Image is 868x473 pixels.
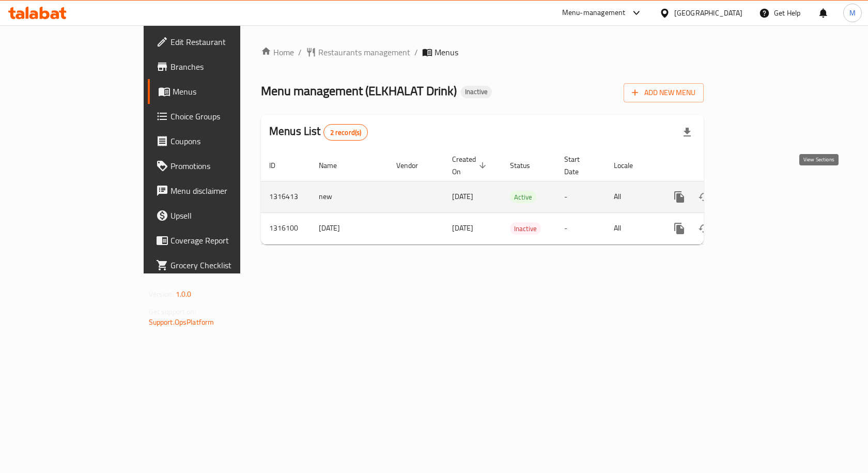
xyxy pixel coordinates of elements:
[667,216,692,241] button: more
[556,181,606,212] td: -
[148,29,289,54] a: Edit Restaurant
[171,135,281,147] span: Coupons
[414,46,418,58] li: /
[452,190,473,203] span: [DATE]
[624,83,704,102] button: Add New Menu
[148,253,289,278] a: Grocery Checklist
[614,159,646,172] span: Locale
[261,46,704,58] nav: breadcrumb
[176,287,192,301] span: 1.0.0
[171,110,281,123] span: Choice Groups
[461,86,492,98] div: Inactive
[606,181,659,212] td: All
[149,305,196,318] span: Get support on:
[171,209,281,222] span: Upsell
[171,185,281,197] span: Menu disclaimer
[675,120,700,145] div: Export file
[674,7,742,19] div: [GEOGRAPHIC_DATA]
[148,154,289,178] a: Promotions
[510,223,541,235] span: Inactive
[148,79,289,104] a: Menus
[606,212,659,244] td: All
[319,159,350,172] span: Name
[148,228,289,253] a: Coverage Report
[269,159,289,172] span: ID
[632,86,695,99] span: Add New Menu
[323,124,368,141] div: Total records count
[324,128,368,138] span: 2 record(s)
[148,178,289,203] a: Menu disclaimer
[149,287,174,301] span: Version:
[564,153,593,178] span: Start Date
[659,150,774,181] th: Actions
[261,79,457,102] span: Menu management ( ELKHALAT Drink )
[510,191,536,203] div: Active
[452,221,473,235] span: [DATE]
[148,54,289,79] a: Branches
[667,185,692,209] button: more
[171,160,281,172] span: Promotions
[849,7,856,19] span: M
[510,159,544,172] span: Status
[556,212,606,244] td: -
[171,234,281,247] span: Coverage Report
[148,129,289,154] a: Coupons
[318,46,410,58] span: Restaurants management
[148,203,289,228] a: Upsell
[461,87,492,96] span: Inactive
[173,85,281,98] span: Menus
[148,104,289,129] a: Choice Groups
[692,216,717,241] button: Change Status
[298,46,302,58] li: /
[171,60,281,73] span: Branches
[562,7,626,19] div: Menu-management
[149,315,214,329] a: Support.OpsPlatform
[269,124,368,141] h2: Menus List
[510,191,536,203] span: Active
[171,36,281,48] span: Edit Restaurant
[171,259,281,271] span: Grocery Checklist
[261,150,774,245] table: enhanced table
[396,159,431,172] span: Vendor
[306,46,410,58] a: Restaurants management
[311,212,388,244] td: [DATE]
[311,181,388,212] td: new
[435,46,458,58] span: Menus
[452,153,489,178] span: Created On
